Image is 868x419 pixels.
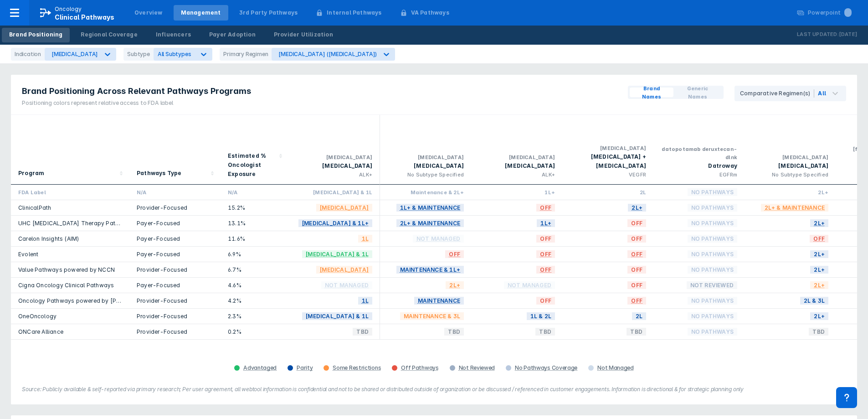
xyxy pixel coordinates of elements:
[688,249,737,259] span: No Pathways
[278,51,377,57] div: [MEDICAL_DATA] ([MEDICAL_DATA])
[740,89,814,98] div: Comparative Regimen(s)
[661,161,737,171] div: Datroway
[446,280,464,290] span: 2L+
[11,115,129,185] div: Sort
[810,249,828,259] span: 2L+
[316,202,372,213] span: [MEDICAL_DATA]
[18,169,44,178] div: Program
[156,31,191,39] div: Influencers
[673,88,722,97] button: Generic Names
[228,219,282,227] div: 13.1%
[536,202,555,213] span: OFF
[137,250,213,258] div: Payer-Focused
[181,9,221,17] div: Management
[22,385,846,393] figcaption: Source: Publicly available & self-reported via primary research; Per user agreement, all webtool ...
[228,188,282,196] div: N/A
[810,233,828,244] span: OFF
[661,145,737,161] div: datopotamab deruxtecan-dlnk
[597,364,634,372] div: Not Managed
[515,364,577,372] div: No Pathways Coverage
[239,9,298,17] div: 3rd Party Pathways
[688,311,737,321] span: No Pathways
[137,204,213,212] div: Provider-Focused
[396,202,464,213] span: 1L+ & Maintenance
[137,281,213,289] div: Payer-Focused
[18,297,157,304] a: Oncology Pathways powered by [PERSON_NAME]
[174,5,228,21] a: Management
[688,295,737,306] span: No Pathways
[818,89,826,98] div: All
[137,169,182,178] div: Pathways Type
[688,264,737,275] span: No Pathways
[627,326,646,337] span: TBD
[396,264,464,275] span: Maintenance & 1L+
[632,311,646,321] span: 2L
[327,9,381,17] div: Internal Pathways
[296,171,372,179] div: ALK+
[137,235,213,243] div: Payer-Focused
[296,188,372,196] div: [MEDICAL_DATA] & 1L
[22,86,251,97] span: Brand Positioning Across Relevant Pathways Programs
[134,9,163,17] div: Overview
[687,280,737,290] span: Not Reviewed
[316,264,372,275] span: [MEDICAL_DATA]
[570,188,646,196] div: 2L
[387,153,464,161] div: [MEDICAL_DATA]
[414,295,464,306] span: Maintenance
[228,266,282,274] div: 6.7%
[137,219,213,227] div: Payer-Focused
[202,28,263,42] a: Payer Adoption
[18,204,51,211] a: ClinicalPath
[810,264,828,275] span: 2L+
[810,280,828,290] span: 2L+
[536,264,555,275] span: OFF
[688,202,737,213] span: No Pathways
[228,235,282,243] div: 11.6%
[9,31,62,39] div: Brand Positioning
[137,188,213,196] div: N/A
[228,151,276,179] div: Estimated % Oncologist Exposure
[808,9,852,17] div: Powerpoint
[228,328,282,336] div: 0.2%
[158,51,191,57] span: All Subtypes
[445,249,464,259] span: OFF
[232,5,305,21] a: 3rd Party Pathways
[228,312,282,320] div: 2.3%
[459,364,495,372] div: Not Reviewed
[221,115,289,185] div: Sort
[688,218,737,228] span: No Pathways
[536,233,555,244] span: OFF
[18,235,79,242] a: Carelon Insights (AIM)
[22,99,251,107] div: Positioning colors represent relative access to FDA label
[627,249,646,259] span: OFF
[274,31,333,39] div: Provider Utilization
[677,84,718,101] span: Generic Names
[387,188,464,196] div: Maintenance & 2L+
[333,364,381,372] div: Some Restrictions
[137,328,213,336] div: Provider-Focused
[413,233,464,244] span: Not Managed
[570,152,646,171] div: [MEDICAL_DATA] + [MEDICAL_DATA]
[752,153,828,161] div: [MEDICAL_DATA]
[73,28,144,42] a: Regional Coverage
[358,295,372,306] span: 1L
[797,30,839,39] p: Last Updated:
[627,233,646,244] span: OFF
[228,250,282,258] div: 6.9%
[18,266,115,273] a: Value Pathways powered by NCCN
[243,364,277,372] div: Advantaged
[836,387,857,408] div: Contact Support
[129,115,221,185] div: Sort
[228,297,282,305] div: 4.2%
[123,48,154,61] div: Subtype
[688,233,737,244] span: No Pathways
[55,13,114,21] span: Clinical Pathways
[137,312,213,320] div: Provider-Focused
[527,311,555,321] span: 1L & 2L
[810,218,828,228] span: 2L+
[478,161,555,171] div: [MEDICAL_DATA]
[387,161,464,171] div: [MEDICAL_DATA]
[628,202,646,213] span: 2L+
[296,153,372,161] div: [MEDICAL_DATA]
[137,266,213,274] div: Provider-Focused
